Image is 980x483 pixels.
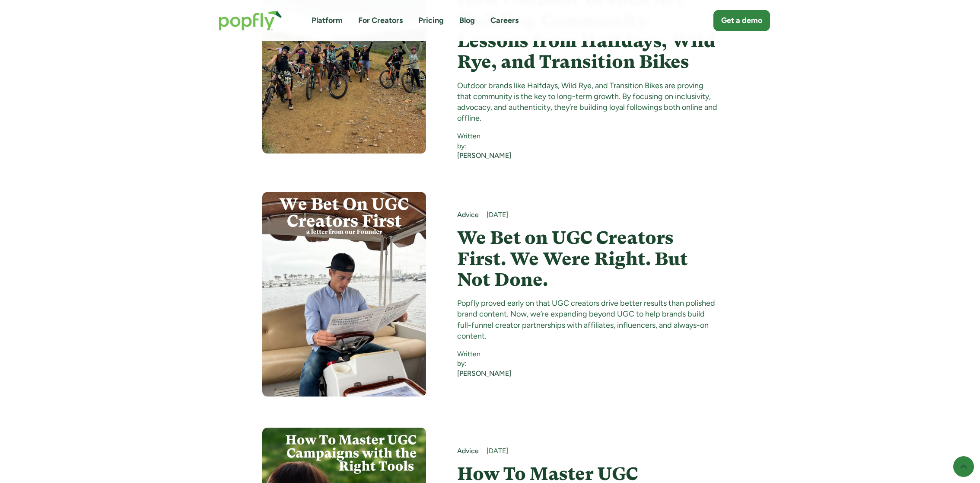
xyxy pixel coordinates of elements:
[721,15,762,26] div: Get a demo
[457,446,479,456] a: Advice
[210,2,291,39] a: home
[457,151,511,160] a: [PERSON_NAME]
[312,15,343,26] a: Platform
[487,210,718,220] div: [DATE]
[457,369,511,378] a: [PERSON_NAME]
[358,15,403,26] a: For Creators
[457,210,479,220] a: Advice
[457,131,511,151] div: Written by:
[487,446,718,456] div: [DATE]
[457,349,511,369] div: Written by:
[713,10,770,31] a: Get a demo
[457,80,718,124] div: Outdoor brands like Halfdays, Wild Rye, and Transition Bikes are proving that community is the ke...
[418,15,444,26] a: Pricing
[459,15,475,26] a: Blog
[457,298,718,342] div: Popfly proved early on that UGC creators drive better results than polished brand content. Now, w...
[490,15,519,26] a: Careers
[457,227,718,290] a: We Bet on UGC Creators First. We Were Right. But Not Done.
